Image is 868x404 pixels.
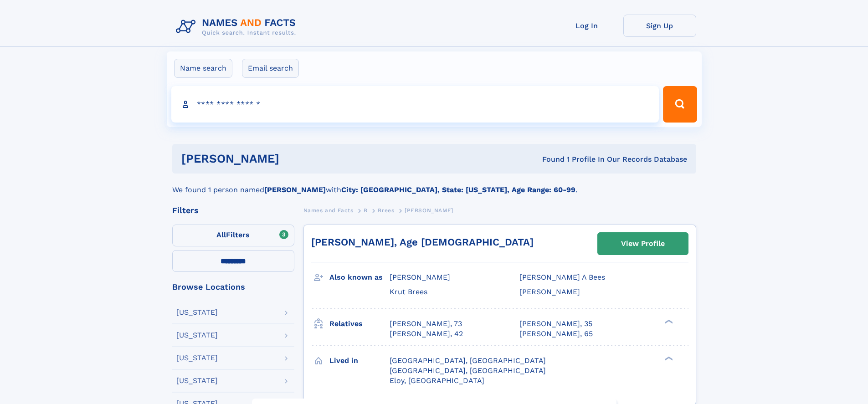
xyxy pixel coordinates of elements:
span: [GEOGRAPHIC_DATA], [GEOGRAPHIC_DATA] [390,366,546,375]
div: ❯ [663,355,673,361]
div: ❯ [663,318,673,324]
h1: [PERSON_NAME] [181,153,411,164]
label: Filters [172,225,294,246]
span: All [216,230,226,239]
a: Brees [378,205,394,216]
a: Sign Up [623,15,696,37]
h3: Lived in [329,353,390,368]
img: Logo Names and Facts [172,15,303,39]
h3: Also known as [329,270,390,285]
div: View Profile [621,233,665,254]
span: [PERSON_NAME] [405,207,453,214]
a: B [364,205,368,216]
span: B [364,207,368,214]
a: [PERSON_NAME], 42 [390,329,463,339]
input: search input [171,86,659,123]
b: City: [GEOGRAPHIC_DATA], State: [US_STATE], Age Range: 60-99 [341,185,575,194]
h3: Relatives [329,316,390,332]
div: [US_STATE] [176,309,218,316]
a: Log In [550,15,623,37]
label: Name search [174,59,232,78]
a: Names and Facts [303,205,354,216]
a: [PERSON_NAME], Age [DEMOGRAPHIC_DATA] [311,236,534,248]
span: [GEOGRAPHIC_DATA], [GEOGRAPHIC_DATA] [390,356,546,365]
div: Browse Locations [172,283,294,291]
b: [PERSON_NAME] [264,185,326,194]
a: [PERSON_NAME], 35 [519,319,592,329]
a: [PERSON_NAME], 65 [519,329,593,339]
span: [PERSON_NAME] A Bees [519,273,605,281]
div: We found 1 person named with . [172,174,696,195]
span: Eloy, [GEOGRAPHIC_DATA] [390,376,484,385]
span: Brees [378,207,394,214]
a: [PERSON_NAME], 73 [390,319,462,329]
span: [PERSON_NAME] [390,273,450,281]
label: Email search [242,59,299,78]
div: [US_STATE] [176,332,218,339]
div: Filters [172,206,294,215]
span: Krut Brees [390,287,427,296]
span: [PERSON_NAME] [519,287,580,296]
button: Search Button [663,86,697,123]
a: View Profile [598,233,688,255]
div: [US_STATE] [176,377,218,384]
div: [US_STATE] [176,354,218,362]
div: Found 1 Profile In Our Records Database [411,154,687,164]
